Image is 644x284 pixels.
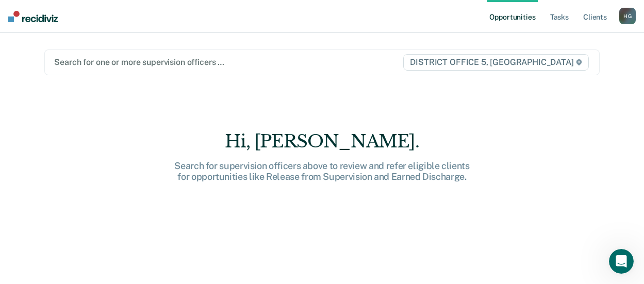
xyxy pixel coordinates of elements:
iframe: Intercom live chat [609,249,634,274]
div: Search for supervision officers above to review and refer eligible clients for opportunities like... [157,160,487,182]
div: Hi, [PERSON_NAME]. [157,131,487,152]
button: HG [619,8,636,24]
span: DISTRICT OFFICE 5, [GEOGRAPHIC_DATA] [403,54,588,71]
div: H G [619,8,636,24]
img: Recidiviz [8,11,58,22]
